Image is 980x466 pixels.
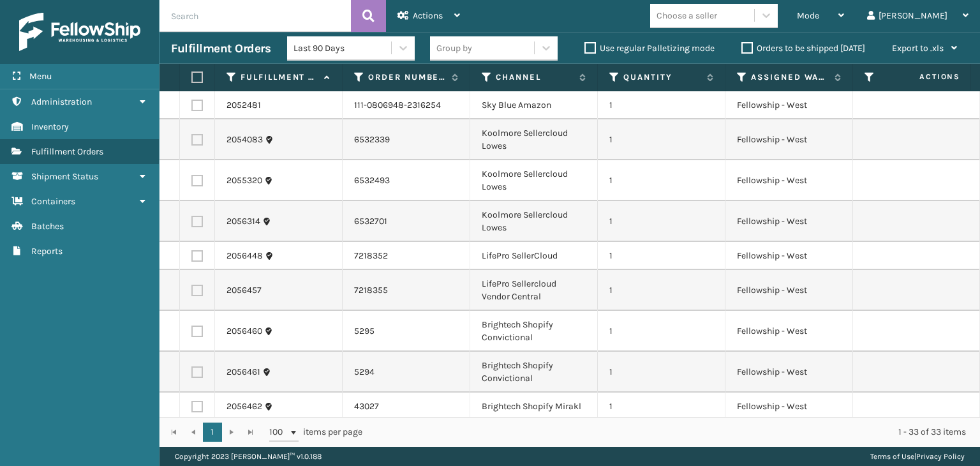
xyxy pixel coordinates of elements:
td: 7218352 [343,242,470,270]
span: Reports [31,246,63,257]
td: 6532339 [343,119,470,160]
label: Order Number [368,71,445,83]
td: 6532493 [343,160,470,201]
td: 1 [598,91,725,119]
label: Quantity [623,71,701,83]
td: 7218355 [343,270,470,311]
span: Containers [31,196,75,207]
a: 2056314 [226,215,260,228]
td: 1 [598,201,725,242]
td: 1 [598,311,725,352]
td: 1 [598,352,725,393]
p: Copyright 2023 [PERSON_NAME]™ v 1.0.188 [175,447,322,466]
td: LifePro SellerCloud [470,242,598,270]
div: Choose a seller [657,9,717,22]
td: 5295 [343,311,470,352]
span: 100 [269,426,288,439]
span: items per page [269,423,362,442]
td: Fellowship - West [725,160,853,201]
div: 1 - 33 of 33 items [380,426,966,439]
td: Sky Blue Amazon [470,91,598,119]
span: Inventory [31,121,69,132]
div: Group by [436,41,472,55]
label: Fulfillment Order Id [241,71,318,83]
label: Orders to be shipped [DATE] [741,43,865,54]
span: Mode [797,10,819,21]
span: Actions [879,66,968,87]
span: Menu [29,71,52,82]
td: Fellowship - West [725,311,853,352]
span: Export to .xls [892,43,944,54]
a: 2056462 [226,400,262,413]
a: 2052481 [226,99,261,112]
h3: Fulfillment Orders [171,41,271,56]
td: Brightech Shopify Convictional [470,311,598,352]
td: 1 [598,270,725,311]
td: 1 [598,119,725,160]
span: Administration [31,96,92,107]
div: | [870,447,965,466]
td: Fellowship - West [725,352,853,393]
a: 2056457 [226,284,262,297]
span: Fulfillment Orders [31,146,103,157]
img: logo [19,13,140,51]
td: LifePro Sellercloud Vendor Central [470,270,598,311]
td: 6532701 [343,201,470,242]
div: Last 90 Days [293,41,392,55]
td: 43027 [343,393,470,421]
a: 2056461 [226,366,260,379]
td: 1 [598,393,725,421]
label: Use regular Palletizing mode [584,43,715,54]
a: 2054083 [226,133,263,146]
td: Koolmore Sellercloud Lowes [470,160,598,201]
td: 1 [598,242,725,270]
span: Batches [31,221,64,232]
td: Brightech Shopify Mirakl [470,393,598,421]
a: 2055320 [226,174,262,187]
span: Actions [413,10,443,21]
td: Fellowship - West [725,393,853,421]
label: Channel [496,71,573,83]
td: Fellowship - West [725,270,853,311]
span: Shipment Status [31,171,98,182]
td: Fellowship - West [725,119,853,160]
td: Brightech Shopify Convictional [470,352,598,393]
td: Fellowship - West [725,242,853,270]
a: 1 [203,423,222,442]
td: 5294 [343,352,470,393]
td: Koolmore Sellercloud Lowes [470,119,598,160]
td: 1 [598,160,725,201]
td: Fellowship - West [725,91,853,119]
a: Privacy Policy [916,452,965,461]
td: Fellowship - West [725,201,853,242]
a: 2056460 [226,325,262,338]
label: Assigned Warehouse [751,71,828,83]
td: 111-0806948-2316254 [343,91,470,119]
a: Terms of Use [870,452,914,461]
a: 2056448 [226,250,263,262]
td: Koolmore Sellercloud Lowes [470,201,598,242]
